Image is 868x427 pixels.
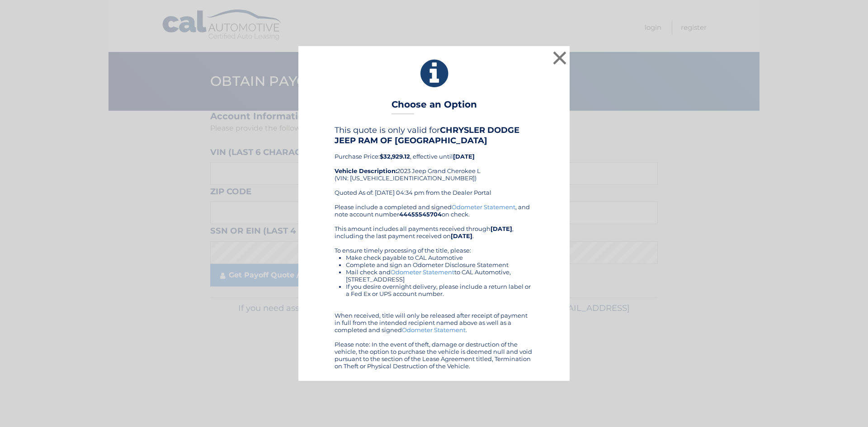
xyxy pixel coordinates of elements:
[335,167,397,174] strong: Vehicle Description:
[346,268,533,283] li: Mail check and to CAL Automotive, [STREET_ADDRESS]
[380,153,410,160] b: $32,929.12
[452,203,515,211] a: Odometer Statement
[391,268,454,276] a: Odometer Statement
[451,232,472,239] b: [DATE]
[551,49,569,67] button: ×
[335,125,533,145] h4: This quote is only valid for
[346,261,533,268] li: Complete and sign an Odometer Disclosure Statement
[335,203,533,370] div: Please include a completed and signed , and note account number on check. This amount includes al...
[346,254,533,261] li: Make check payable to CAL Automotive
[399,211,442,218] b: 44455545704
[453,153,475,160] b: [DATE]
[346,283,533,297] li: If you desire overnight delivery, please include a return label or a Fed Ex or UPS account number.
[491,225,512,232] b: [DATE]
[402,326,466,333] a: Odometer Statement
[392,99,477,115] h3: Choose an Option
[335,125,533,203] div: Purchase Price: , effective until 2023 Jeep Grand Cherokee L (VIN: [US_VEHICLE_IDENTIFICATION_NUM...
[335,125,519,145] b: CHRYSLER DODGE JEEP RAM OF [GEOGRAPHIC_DATA]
